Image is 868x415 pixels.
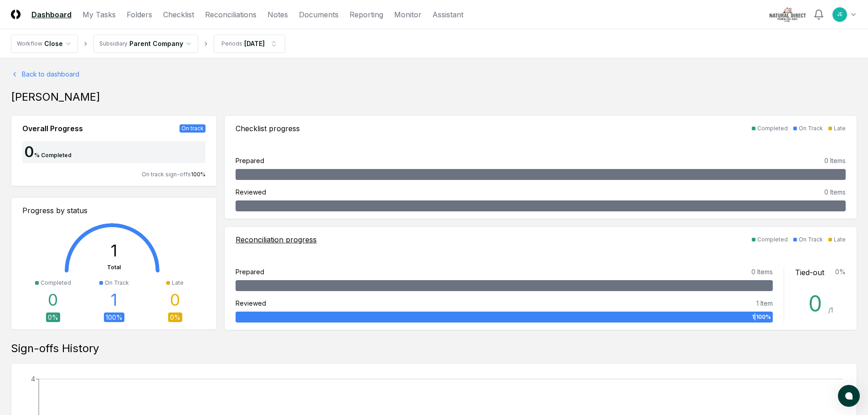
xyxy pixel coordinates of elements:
[221,40,242,48] div: Periods
[828,305,833,315] div: / 1
[82,9,116,20] a: My Tasks
[11,341,857,356] div: Sign-offs History
[172,279,184,287] div: Late
[432,9,463,20] a: Assistant
[22,123,83,134] div: Overall Progress
[236,267,264,277] div: Prepared
[757,236,788,244] div: Completed
[299,9,339,20] a: Documents
[394,9,421,20] a: Monitor
[168,313,182,322] div: 0 %
[799,124,823,133] div: On Track
[224,226,857,330] a: Reconciliation progressCompletedOn TrackLatePrepared0 ItemsReviewed1 Item1|100%Tied-out0%0 /1
[142,171,191,178] span: On track sign-offs
[11,35,285,53] nav: breadcrumb
[236,156,264,165] div: Prepared
[34,151,72,159] div: % Completed
[799,236,823,244] div: On Track
[180,124,205,133] div: On track
[41,279,71,287] div: Completed
[214,35,285,53] button: Periods[DATE]
[795,267,824,278] div: Tied-out
[127,9,152,20] a: Folders
[17,40,42,48] div: Workflow
[236,298,266,308] div: Reviewed
[837,11,842,18] span: JE
[11,69,857,79] a: Back to dashboard
[236,123,300,134] div: Checklist progress
[170,291,180,309] div: 0
[244,39,265,48] div: [DATE]
[751,267,773,277] div: 0 Items
[834,124,846,133] div: Late
[48,291,58,309] div: 0
[756,298,773,308] div: 1 Item
[349,9,383,20] a: Reporting
[11,90,857,104] div: [PERSON_NAME]
[752,313,771,321] span: 1 | 100 %
[770,7,806,22] img: Natural Direct logo
[99,40,128,48] div: Subsidiary
[757,124,788,133] div: Completed
[22,205,205,216] div: Progress by status
[31,9,72,20] a: Dashboard
[834,236,846,244] div: Late
[46,313,60,322] div: 0 %
[838,385,860,407] button: atlas-launcher
[22,145,34,159] div: 0
[224,115,857,219] a: Checklist progressCompletedOn TrackLatePrepared0 ItemsReviewed0 Items
[191,171,205,178] span: 100 %
[835,267,846,278] div: 0 %
[236,234,317,245] div: Reconciliation progress
[832,6,848,23] button: JE
[824,187,846,197] div: 0 Items
[808,293,828,315] div: 0
[163,9,194,20] a: Checklist
[11,10,21,19] img: Logo
[267,9,288,20] a: Notes
[205,9,257,20] a: Reconciliations
[236,187,266,197] div: Reviewed
[824,156,846,165] div: 0 Items
[31,375,35,383] tspan: 4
